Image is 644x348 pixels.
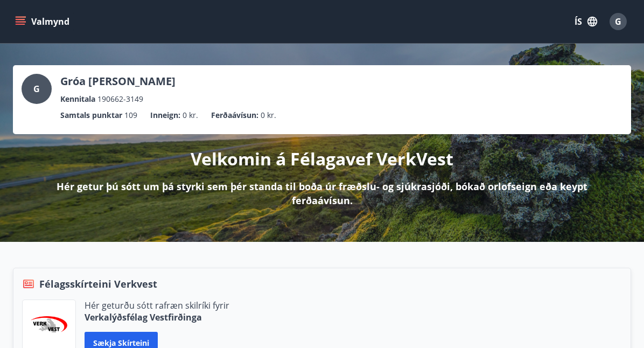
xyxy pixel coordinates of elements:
[60,93,95,105] p: Kennitala
[191,147,453,171] p: Velkomin á Félagavef VerkVest
[39,277,157,291] span: Félagsskírteini Verkvest
[569,12,603,31] button: ÍS
[85,311,229,323] p: Verkalýðsfélag Vestfirðinga
[615,16,621,27] span: G
[97,93,143,105] span: 190662-3149
[33,83,40,95] span: G
[60,74,176,89] p: Gróa [PERSON_NAME]
[31,316,67,337] img: jihgzMk4dcgjRAW2aMgpbAqQEG7LZi0j9dOLAUvz.png
[211,109,258,121] p: Ferðaávísun :
[261,109,276,121] span: 0 kr.
[605,9,631,34] button: G
[150,109,180,121] p: Inneign :
[30,179,614,207] p: Hér getur þú sótt um þá styrki sem þér standa til boða úr fræðslu- og sjúkrasjóði, bókað orlofsei...
[13,12,74,31] button: menu
[183,109,198,121] span: 0 kr.
[85,300,229,311] p: Hér geturðu sótt rafræn skilríki fyrir
[124,109,137,121] span: 109
[60,109,122,121] p: Samtals punktar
